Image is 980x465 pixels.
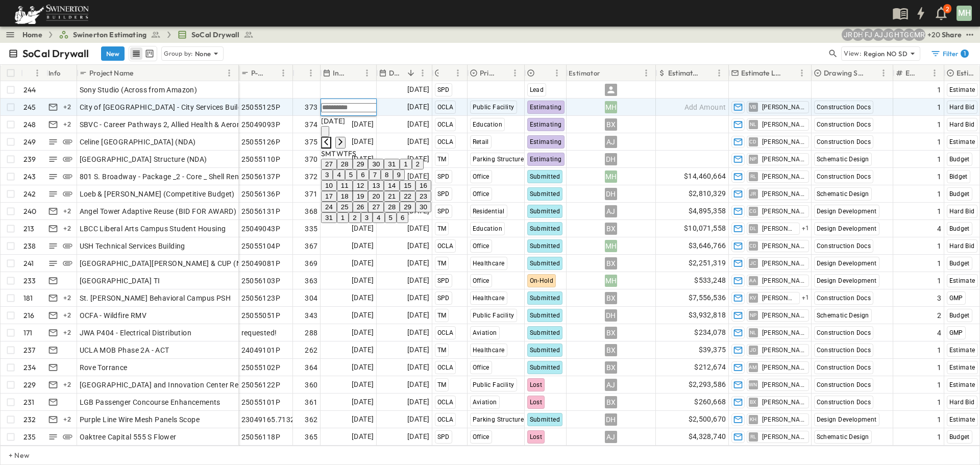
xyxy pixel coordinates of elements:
[353,202,369,212] button: 26
[415,191,431,202] button: 23
[530,277,554,284] span: On-Hold
[407,257,429,269] span: [DATE]
[321,202,337,212] button: 24
[817,208,877,215] span: Design Development
[321,126,329,137] button: calendar view is open, switch to year view
[749,211,757,211] span: CG
[668,68,700,78] p: Estimate Amount
[750,263,757,263] span: JC
[61,118,73,131] div: + 2
[80,154,207,164] span: [GEOGRAPHIC_DATA] Structure (NDA)
[412,159,424,169] button: 2
[551,67,563,79] button: Menu
[437,208,450,215] span: SPD
[473,277,489,284] span: Office
[957,68,976,78] p: Estimate Type
[937,206,941,216] span: 1
[864,48,908,59] p: Region NO SD
[400,191,415,202] button: 22
[905,68,915,78] p: Estimate Round
[325,149,331,158] span: Monday
[331,149,336,158] span: Tuesday
[241,154,281,164] span: 25055110P
[61,205,73,217] div: + 2
[80,189,235,199] span: Loeb & [PERSON_NAME] (Competitive Budget)
[336,149,344,158] span: Wednesday
[762,173,804,181] span: [PERSON_NAME]
[21,65,46,81] div: #
[345,169,357,180] button: 5
[964,29,976,41] button: test
[498,67,509,79] button: Sort
[352,149,356,158] span: Saturday
[241,241,281,251] span: 25055104P
[964,50,966,58] h6: 1
[305,172,317,182] span: 372
[48,59,61,87] div: Info
[762,138,804,146] span: [PERSON_NAME]
[689,205,726,217] span: $4,895,358
[530,86,544,93] span: Lead
[949,225,970,232] span: Budget
[437,242,454,250] span: OCLA
[913,29,925,41] div: Meghana Raj (meghana.raj@swinerton.com)
[937,154,941,164] span: 1
[437,277,450,284] span: SPD
[437,86,450,93] span: SPD
[817,260,877,267] span: Design Development
[23,154,36,164] p: 239
[385,212,397,223] button: 5
[437,260,447,267] span: TM
[335,137,346,149] button: Next month
[750,176,756,177] span: RL
[883,29,895,41] div: Jorge Garcia (jorgarcia@swinerton.com)
[80,206,237,216] span: Angel Tower Adaptive Reuse (BID FOR AWARD)
[817,156,869,163] span: Schematic Design
[277,67,289,79] button: Menu
[241,276,281,286] span: 25056103P
[605,153,617,165] div: DH
[926,46,972,61] button: Filter1
[23,258,34,268] p: 241
[473,260,505,267] span: Healthcare
[22,30,42,40] a: Home
[540,67,551,79] button: Sort
[949,156,970,163] span: Budget
[473,138,489,145] span: Retail
[530,190,560,198] span: Submitted
[684,223,726,234] span: $10,071,558
[89,68,133,78] p: Project Name
[852,29,864,41] div: Daryll Hayward (daryll.hayward@swinerton.com)
[640,67,652,79] button: Menu
[143,47,156,60] button: kanban view
[817,121,871,128] span: Construction Docs
[415,202,431,212] button: 30
[353,159,369,169] button: 29
[73,30,146,40] span: Swinerton Estimating
[440,67,452,79] button: Sort
[352,257,374,269] span: [DATE]
[689,188,726,200] span: $2,810,329
[942,30,962,40] div: Share
[381,169,393,180] button: 8
[400,180,415,191] button: 15
[415,180,431,191] button: 16
[824,68,864,78] p: Drawing Status
[473,208,505,215] span: Residential
[762,103,804,111] span: [PERSON_NAME]
[713,67,725,79] button: Menu
[473,242,489,250] span: Office
[530,208,560,215] span: Submitted
[241,119,281,130] span: 25049093P
[393,169,405,180] button: 9
[191,30,239,40] span: SoCal Drywall
[305,206,317,216] span: 368
[762,120,804,129] span: [PERSON_NAME]
[762,277,804,285] span: [PERSON_NAME]
[930,48,969,59] div: Filter
[373,212,384,223] button: 4
[949,121,975,128] span: Hard Bid
[368,180,384,191] button: 13
[817,173,871,180] span: Construction Docs
[605,170,617,183] div: MH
